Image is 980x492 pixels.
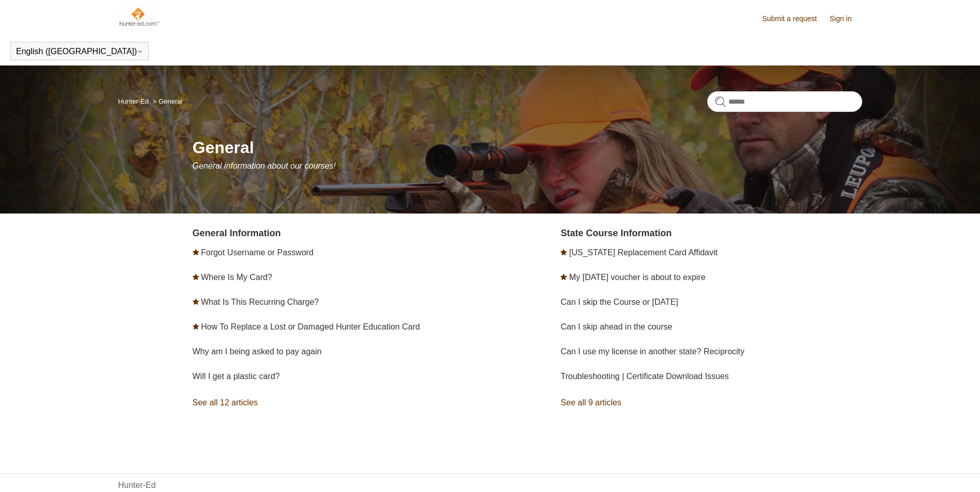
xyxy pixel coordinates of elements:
[16,47,143,56] button: English ([GEOGRAPHIC_DATA])
[561,322,672,331] a: Can I skip ahead in the course
[569,248,718,257] a: [US_STATE] Replacement Card Affidavit
[201,248,314,257] a: Forgot Username or Password
[201,273,272,282] a: Where Is My Card?
[561,274,567,280] svg: Promoted article
[561,347,744,356] a: Can I use my license in another state? Reciprocity
[201,322,420,331] a: How To Replace a Lost or Damaged Hunter Education Card
[193,160,862,172] p: General information about our courses!
[193,323,199,330] svg: Promoted article
[193,389,494,417] a: See all 12 articles
[830,13,862,24] a: Sign in
[561,389,862,417] a: See all 9 articles
[193,299,199,305] svg: Promoted article
[561,228,672,238] a: State Course Information
[561,298,678,306] a: Can I skip the Course or [DATE]
[150,97,182,105] li: General
[193,249,199,255] svg: Promoted article
[193,274,199,280] svg: Promoted article
[561,249,567,255] svg: Promoted article
[118,97,151,105] li: Hunter-Ed
[561,372,729,381] a: Troubleshooting | Certificate Download Issues
[193,347,322,356] a: Why am I being asked to pay again
[118,97,149,105] a: Hunter-Ed
[569,273,706,282] a: My [DATE] voucher is about to expire
[118,6,160,27] img: Hunter-Ed Help Center home page
[707,91,862,112] input: Search
[193,372,280,381] a: Will I get a plastic card?
[193,228,281,238] a: General Information
[118,479,156,491] a: Hunter-Ed
[201,298,319,306] a: What Is This Recurring Charge?
[762,13,827,24] a: Submit a request
[193,135,862,160] h1: General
